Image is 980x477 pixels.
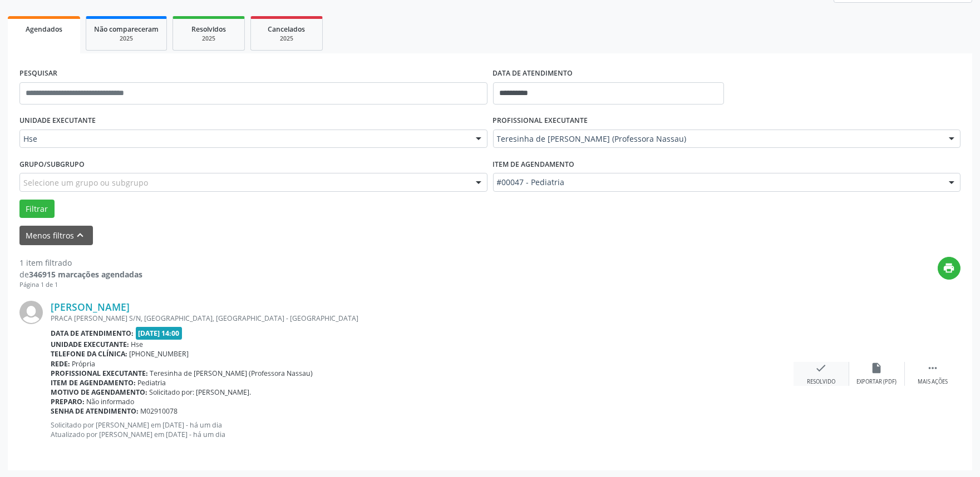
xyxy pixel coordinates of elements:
div: 2025 [94,34,159,43]
span: [PHONE_NUMBER] [130,349,189,359]
div: 2025 [181,34,237,43]
i: insert_drive_file [871,362,883,374]
span: Solicitado por: [PERSON_NAME]. [150,387,252,397]
i: keyboard_arrow_up [75,229,87,241]
span: M02910078 [141,406,178,416]
span: #00047 - Pediatria [497,177,938,188]
span: Teresinha de [PERSON_NAME] (Professora Nassau) [497,133,938,145]
div: de [19,269,142,280]
span: Não informado [87,397,135,406]
b: Profissional executante: [51,369,148,378]
label: Grupo/Subgrupo [19,156,85,173]
i: check [815,362,828,374]
b: Senha de atendimento: [51,406,139,416]
button: Filtrar [19,200,55,218]
div: PRACA [PERSON_NAME] S/N, [GEOGRAPHIC_DATA], [GEOGRAPHIC_DATA] - [GEOGRAPHIC_DATA] [51,314,794,323]
p: Solicitado por [PERSON_NAME] em [DATE] - há um dia Atualizado por [PERSON_NAME] em [DATE] - há um... [51,420,794,439]
div: Exportar (PDF) [857,378,897,386]
span: Pediatria [138,378,166,387]
b: Motivo de agendamento: [51,387,147,397]
div: 2025 [259,34,314,43]
span: Não compareceram [94,24,159,34]
span: Teresinha de [PERSON_NAME] (Professora Nassau) [150,369,313,378]
div: 1 item filtrado [19,257,142,269]
b: Unidade executante: [51,340,129,349]
button: Menos filtroskeyboard_arrow_up [19,226,93,245]
label: DATA DE ATENDIMENTO [493,65,573,82]
b: Data de atendimento: [51,329,134,338]
a: [PERSON_NAME] [51,301,130,313]
span: Selecione um grupo ou subgrupo [23,177,148,188]
span: Própria [72,359,96,369]
b: Telefone da clínica: [51,349,127,359]
span: Resolvidos [191,24,226,34]
i:  [927,362,939,374]
span: Hse [23,133,465,145]
b: Preparo: [51,397,85,406]
div: Resolvido [807,378,835,386]
b: Rede: [51,359,70,369]
label: PROFISSIONAL EXECUTANTE [493,112,588,130]
i: print [943,262,956,274]
label: PESQUISAR [19,65,57,82]
div: Página 1 de 1 [19,280,142,290]
span: Cancelados [268,24,306,34]
strong: 346915 marcações agendadas [29,269,142,280]
span: Agendados [26,24,62,34]
img: img [19,301,43,324]
span: Hse [131,340,144,349]
b: Item de agendamento: [51,378,136,387]
button: print [938,257,961,280]
div: Mais ações [918,378,948,386]
label: UNIDADE EXECUTANTE [19,112,96,130]
label: Item de agendamento [493,156,575,173]
span: [DATE] 14:00 [136,327,183,340]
